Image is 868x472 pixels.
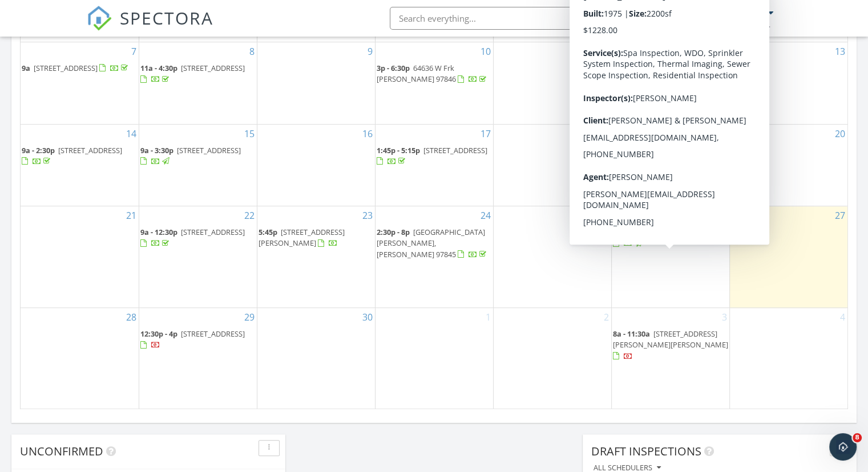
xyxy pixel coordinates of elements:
a: Go to September 21, 2025 [124,206,139,225]
td: Go to September 7, 2025 [21,42,139,124]
a: Go to October 1, 2025 [483,308,493,326]
input: Search everything... [390,7,618,30]
span: 64636 W Frk [PERSON_NAME] 97846 [377,63,456,84]
span: [GEOGRAPHIC_DATA][PERSON_NAME], [PERSON_NAME] 97845 [377,227,485,259]
span: [STREET_ADDRESS][PERSON_NAME][PERSON_NAME] [613,329,728,350]
a: Go to September 18, 2025 [596,125,611,143]
a: Go to September 19, 2025 [714,125,729,143]
span: [STREET_ADDRESS] [653,63,717,73]
a: 5:45p [STREET_ADDRESS][PERSON_NAME] [259,226,374,250]
span: 8a - 2:30p [613,227,646,237]
span: [STREET_ADDRESS] [181,63,245,73]
span: 10:30a - 2p [613,63,650,73]
a: Go to September 29, 2025 [242,308,257,326]
span: 9a - 3:30p [140,145,173,155]
span: 9a - 2:30p [22,145,55,155]
a: 9a - 12:30p [STREET_ADDRESS] [140,226,256,250]
a: Go to September 15, 2025 [242,125,257,143]
a: Go to September 14, 2025 [124,125,139,143]
td: Go to September 8, 2025 [139,42,257,124]
td: Go to September 27, 2025 [729,206,847,308]
td: Go to September 12, 2025 [611,42,729,124]
span: [STREET_ADDRESS] [34,63,98,73]
td: Go to September 20, 2025 [729,124,847,206]
a: 8a - 11:30a [STREET_ADDRESS][PERSON_NAME][PERSON_NAME] [613,327,728,363]
a: Go to September 12, 2025 [714,42,729,61]
a: Go to September 24, 2025 [478,206,493,225]
a: Go to October 2, 2025 [601,308,611,326]
a: 10:30a - 2p [STREET_ADDRESS] [613,63,717,84]
span: 2:30p - 8p [377,227,410,237]
span: 9a - 12:30p [140,227,177,237]
div: All schedulers [594,464,661,472]
a: 9a [STREET_ADDRESS] [22,62,138,75]
span: [STREET_ADDRESS] [58,145,122,155]
td: Go to September 9, 2025 [257,42,375,124]
a: Go to September 17, 2025 [478,125,493,143]
a: Go to September 25, 2025 [596,206,611,225]
a: 5:45p [STREET_ADDRESS][PERSON_NAME] [259,227,345,248]
span: [STREET_ADDRESS] [177,145,241,155]
span: [STREET_ADDRESS] [649,227,713,237]
td: Go to October 4, 2025 [729,308,847,409]
a: 3p - 6:30p 64636 W Frk [PERSON_NAME] 97846 [377,62,492,86]
a: Go to September 26, 2025 [714,206,729,225]
td: Go to September 13, 2025 [729,42,847,124]
td: Go to September 18, 2025 [493,124,611,206]
div: Combes Home Inspection LLC [660,18,774,30]
td: Go to September 21, 2025 [21,206,139,308]
span: 1:45p - 5:15p [377,145,420,155]
div: [PERSON_NAME] [691,7,765,18]
td: Go to October 1, 2025 [375,308,493,409]
span: [STREET_ADDRESS][PERSON_NAME] [259,227,345,248]
td: Go to October 3, 2025 [611,308,729,409]
a: Go to October 3, 2025 [720,308,729,326]
a: Go to September 7, 2025 [129,42,139,61]
a: Go to September 9, 2025 [365,42,375,61]
a: Go to September 13, 2025 [833,42,847,61]
a: 9a - 3:30p [STREET_ADDRESS] [140,144,256,169]
a: 9a [STREET_ADDRESS] [22,63,130,73]
td: Go to September 23, 2025 [257,206,375,308]
td: Go to September 17, 2025 [375,124,493,206]
td: Go to September 30, 2025 [257,308,375,409]
a: SPECTORA [87,15,213,39]
a: Go to September 22, 2025 [242,206,257,225]
span: 8a - 11:30a [613,329,650,339]
a: Go to September 10, 2025 [478,42,493,61]
a: 3p - 6:30p 64636 W Frk [PERSON_NAME] 97846 [377,63,488,84]
a: Go to September 20, 2025 [833,125,847,143]
span: [STREET_ADDRESS] [181,227,245,237]
img: The Best Home Inspection Software - Spectora [87,6,112,31]
a: Go to September 28, 2025 [124,308,139,326]
span: 3p - 6:30p [377,63,410,73]
td: Go to September 19, 2025 [611,124,729,206]
a: 12:30p - 4p [STREET_ADDRESS] [140,327,256,352]
a: 9a - 3:30p [STREET_ADDRESS] [140,145,241,166]
td: Go to September 14, 2025 [21,124,139,206]
td: Go to September 29, 2025 [139,308,257,409]
span: 11a - 4:30p [140,63,177,73]
a: 8a - 11:30a [STREET_ADDRESS][PERSON_NAME][PERSON_NAME] [613,329,728,361]
a: Go to September 30, 2025 [360,308,375,326]
a: 2:30p - 8p [GEOGRAPHIC_DATA][PERSON_NAME], [PERSON_NAME] 97845 [377,226,492,262]
a: 12:30p - 4p [STREET_ADDRESS] [140,329,245,350]
span: 12:30p - 4p [140,329,177,339]
td: Go to September 22, 2025 [139,206,257,308]
a: Go to October 4, 2025 [838,308,847,326]
a: 10:30a - 2p [STREET_ADDRESS] [613,62,728,86]
a: 8a - 2:30p [STREET_ADDRESS] [613,226,728,250]
a: 9a - 2:30p [STREET_ADDRESS] [22,145,122,166]
td: Go to September 25, 2025 [493,206,611,308]
a: 8a - 2:30p [STREET_ADDRESS] [613,227,713,248]
a: 11a - 4:30p [STREET_ADDRESS] [140,62,256,86]
td: Go to September 10, 2025 [375,42,493,124]
a: 9a - 12:30p [STREET_ADDRESS] [140,227,245,248]
a: 1:45p - 5:15p [STREET_ADDRESS] [377,144,492,169]
td: Go to September 28, 2025 [21,308,139,409]
a: 2:30p - 8p [GEOGRAPHIC_DATA][PERSON_NAME], [PERSON_NAME] 97845 [377,227,488,259]
a: Go to September 11, 2025 [596,42,611,61]
a: 1:45p - 5:15p [STREET_ADDRESS] [377,145,487,166]
td: Go to September 24, 2025 [375,206,493,308]
span: [STREET_ADDRESS] [423,145,487,155]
